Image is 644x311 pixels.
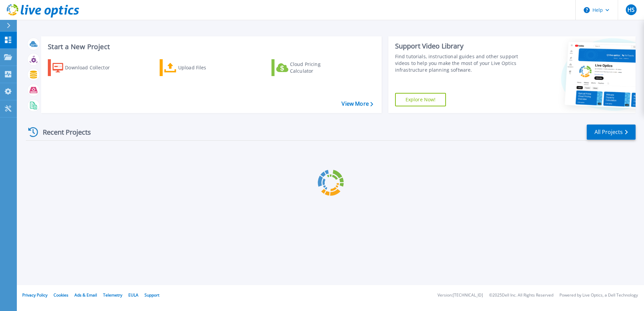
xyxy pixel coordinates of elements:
div: Upload Files [178,61,232,74]
div: Download Collector [65,61,119,74]
a: View More [342,101,373,107]
a: Ads & Email [74,292,97,298]
a: Download Collector [48,59,123,76]
a: Explore Now! [395,93,446,106]
h3: Start a New Project [48,43,373,50]
a: Privacy Policy [22,292,47,298]
div: Find tutorials, instructional guides and other support videos to help you make the most of your L... [395,53,521,73]
li: Version: [TECHNICAL_ID] [438,293,483,298]
a: Support [144,292,159,298]
div: Recent Projects [26,124,100,140]
a: Cloud Pricing Calculator [271,59,347,76]
span: HS [627,7,635,12]
a: Upload Files [160,59,235,76]
li: © 2025 Dell Inc. All Rights Reserved [489,293,553,298]
a: Telemetry [103,292,122,298]
li: Powered by Live Optics, a Dell Technology [559,293,638,298]
a: All Projects [587,125,636,140]
a: EULA [128,292,138,298]
div: Cloud Pricing Calculator [290,61,344,74]
div: Support Video Library [395,42,521,50]
a: Cookies [54,292,68,298]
